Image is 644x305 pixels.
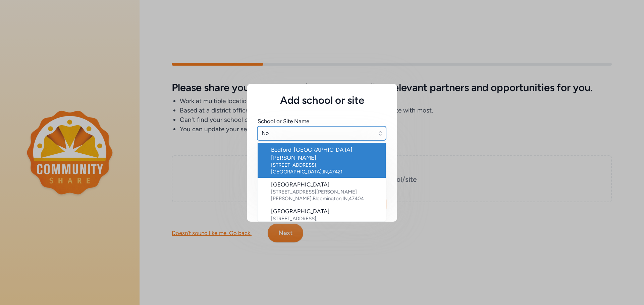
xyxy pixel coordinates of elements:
[271,146,380,162] div: Bedford-[GEOGRAPHIC_DATA][PERSON_NAME]
[258,117,309,125] div: School or Site Name
[258,94,386,106] h5: Add school or site
[271,215,380,229] div: [STREET_ADDRESS] , [GEOGRAPHIC_DATA] , IN , 47630
[257,126,386,140] input: Enter school name...
[271,162,380,175] div: [STREET_ADDRESS] , [GEOGRAPHIC_DATA] , IN , 47421
[271,180,380,188] div: [GEOGRAPHIC_DATA]
[271,207,380,215] div: [GEOGRAPHIC_DATA]
[271,188,380,202] div: [STREET_ADDRESS][PERSON_NAME][PERSON_NAME] , Bloomington , IN , 47404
